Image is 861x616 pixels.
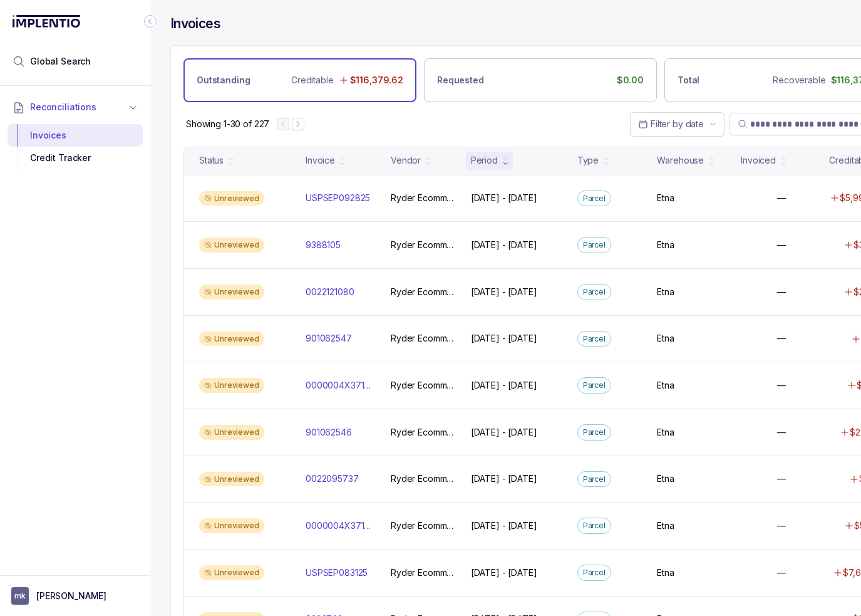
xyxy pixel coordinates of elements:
p: Etna [657,192,674,204]
p: [DATE] - [DATE] [471,192,537,204]
p: [DATE] - [DATE] [471,239,537,251]
p: — [777,239,786,251]
p: Etna [657,286,674,298]
p: Etna [657,472,674,485]
p: Showing 1-30 of 227 [186,118,269,130]
p: [DATE] - [DATE] [471,426,537,439]
p: [DATE] - [DATE] [471,332,537,345]
p: USPSEP083125 [306,566,368,579]
div: Vendor [391,154,421,167]
p: Ryder Ecommerce [391,286,456,298]
div: Unreviewed [199,518,264,533]
p: 9388105 [306,239,341,251]
p: Parcel [583,379,606,392]
p: $0.00 [617,74,644,86]
span: Reconciliations [30,101,96,113]
p: — [777,426,786,439]
p: — [777,472,786,485]
p: Parcel [583,333,606,345]
span: User initials [11,587,29,605]
p: [DATE] - [DATE] [471,519,537,532]
p: Recoverable [773,74,825,86]
p: USPSEP092825 [306,192,370,204]
p: — [777,566,786,579]
search: Date Range Picker [638,118,704,130]
p: Ryder Ecommerce [391,332,456,345]
div: Unreviewed [199,472,264,487]
button: Next Page [292,118,304,130]
div: Unreviewed [199,565,264,580]
p: Ryder Ecommerce [391,566,456,579]
p: Parcel [583,473,606,486]
p: — [777,286,786,298]
button: User initials[PERSON_NAME] [11,587,139,605]
p: Ryder Ecommerce [391,239,456,251]
p: 901062546 [306,426,352,439]
p: [DATE] - [DATE] [471,566,537,579]
p: 0000004X3713395 [306,379,376,392]
p: Parcel [583,519,606,532]
div: Unreviewed [199,238,264,253]
p: Parcel [583,566,606,579]
div: Remaining page entries [186,118,269,130]
p: 901062547 [306,332,352,345]
p: Creditable [291,74,334,86]
div: Period [471,154,498,167]
span: Global Search [30,55,91,68]
p: [DATE] - [DATE] [471,379,537,392]
p: Requested [437,74,484,86]
div: Unreviewed [199,425,264,440]
p: — [777,332,786,345]
p: 0000004X3713355 [306,519,376,532]
p: Parcel [583,239,606,251]
p: Total [678,74,699,86]
div: Invoice [306,154,335,167]
p: Parcel [583,426,606,439]
p: Ryder Ecommerce [391,519,456,532]
p: Ryder Ecommerce [391,379,456,392]
p: [PERSON_NAME] [36,590,106,602]
p: Etna [657,519,674,532]
p: $116,379.62 [350,74,403,86]
div: Collapse Icon [143,14,158,29]
div: Unreviewed [199,191,264,206]
div: Unreviewed [199,285,264,300]
div: Warehouse [657,154,704,167]
p: — [777,379,786,392]
div: Status [199,154,224,167]
p: Parcel [583,192,606,205]
p: Etna [657,566,674,579]
button: Reconciliations [8,93,143,121]
p: 0022095737 [306,472,359,485]
p: [DATE] - [DATE] [471,472,537,485]
p: Outstanding [197,74,250,86]
div: Reconciliations [8,122,143,172]
p: Etna [657,426,674,439]
div: Credit Tracker [18,147,133,169]
p: Etna [657,239,674,251]
p: — [777,192,786,204]
p: Ryder Ecommerce [391,426,456,439]
p: 0022121080 [306,286,354,298]
p: Parcel [583,286,606,298]
p: [DATE] - [DATE] [471,286,537,298]
h4: Invoices [170,15,220,33]
p: Ryder Ecommerce [391,472,456,485]
p: — [777,519,786,532]
button: Date Range Picker [630,112,724,136]
span: Filter by date [651,118,704,129]
div: Invoiced [741,154,776,167]
div: Unreviewed [199,331,264,347]
p: Ryder Ecommerce [391,192,456,204]
div: Unreviewed [199,378,264,393]
p: Etna [657,379,674,392]
div: Invoices [18,124,133,147]
p: Etna [657,332,674,345]
div: Type [577,154,599,167]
